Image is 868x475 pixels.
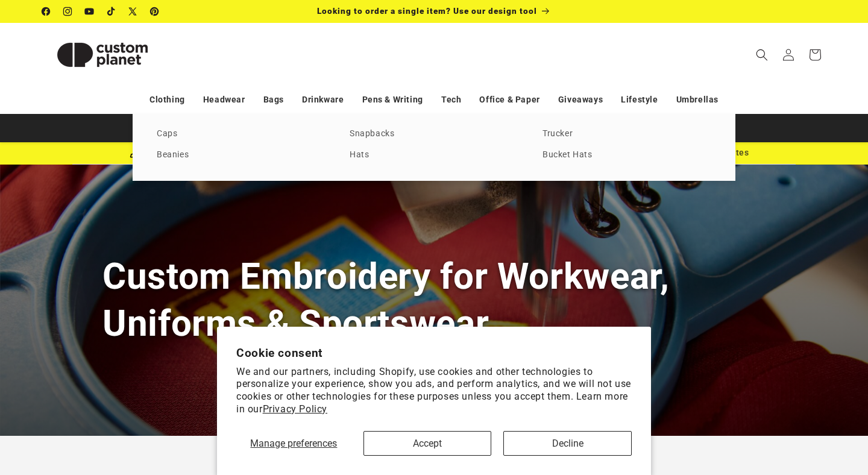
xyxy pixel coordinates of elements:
a: Privacy Policy [263,403,327,415]
a: Office & Paper [479,89,539,110]
a: Giveaways [558,89,603,110]
a: Pens & Writing [362,89,423,110]
h1: Custom Embroidery for Workwear, Uniforms & Sportswear [102,253,766,346]
a: Drinkware [302,89,344,110]
a: Umbrellas [676,89,719,110]
a: Bags [263,89,284,110]
a: Hats [350,147,518,163]
a: Caps [157,126,325,142]
button: Manage preferences [236,431,351,456]
a: Headwear [203,89,245,110]
a: Custom Planet [38,23,168,86]
a: Snapbacks [350,126,518,142]
span: Looking to order a single item? Use our design tool [317,6,537,16]
a: Lifestyle [621,89,658,110]
a: Tech [441,89,461,110]
a: Clothing [149,89,185,110]
a: Beanies [157,147,325,163]
span: Manage preferences [250,438,337,449]
p: We and our partners, including Shopify, use cookies and other technologies to personalize your ex... [236,366,632,416]
summary: Search [749,42,775,68]
a: Trucker [542,126,711,142]
button: Decline [503,431,632,456]
a: Bucket Hats [542,147,711,163]
img: Custom Planet [42,28,163,82]
h2: Cookie consent [236,346,632,360]
button: Accept [363,431,492,456]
